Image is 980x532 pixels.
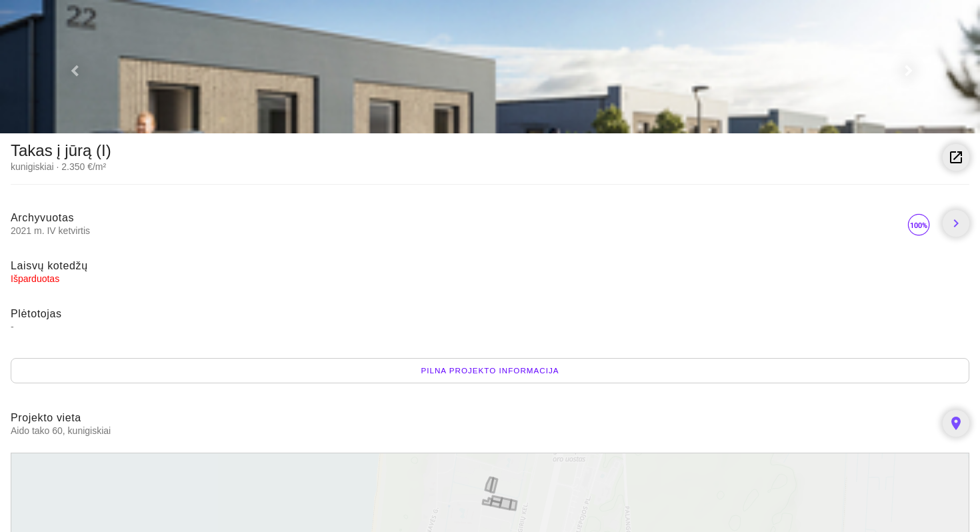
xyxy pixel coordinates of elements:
[11,273,59,284] span: Išparduotas
[943,410,969,437] a: place
[11,260,88,271] span: Laisvų kotedžų
[943,144,969,171] a: launch
[11,321,969,333] span: -
[11,225,905,237] span: 2021 m. IV ketvirtis
[11,425,932,437] span: Aido tako 60, kunigiskiai
[11,308,62,319] span: Plėtotojas
[11,358,969,383] div: Pilna projekto informacija
[905,211,932,238] img: 100
[11,160,111,173] div: kunigiskiai · 2.350 €/m²
[948,149,964,165] i: launch
[948,415,964,431] i: place
[11,144,111,157] div: Takas į jūrą (I)
[948,215,964,231] i: chevron_right
[11,412,81,423] span: Projekto vieta
[943,210,969,237] a: chevron_right
[11,212,74,223] span: Archyvuotas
